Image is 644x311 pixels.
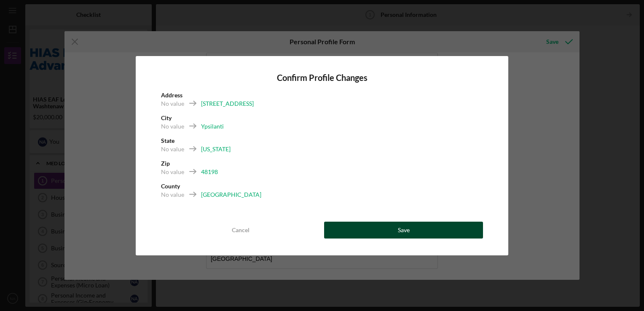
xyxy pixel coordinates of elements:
[161,73,483,83] h4: Confirm Profile Changes
[161,145,184,153] div: No value
[161,114,172,121] b: City
[201,145,231,153] div: [US_STATE]
[201,190,261,199] div: [GEOGRAPHIC_DATA]
[161,91,182,99] b: Address
[201,99,254,108] div: [STREET_ADDRESS]
[161,99,184,108] div: No value
[201,168,218,176] div: 48198
[161,190,184,199] div: No value
[161,168,184,176] div: No value
[324,222,483,239] button: Save
[161,137,174,144] b: State
[161,122,184,131] div: No value
[161,222,320,239] button: Cancel
[398,222,410,239] div: Save
[161,182,180,190] b: County
[232,222,250,239] div: Cancel
[161,160,170,167] b: Zip
[201,122,224,131] div: Ypsilanti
